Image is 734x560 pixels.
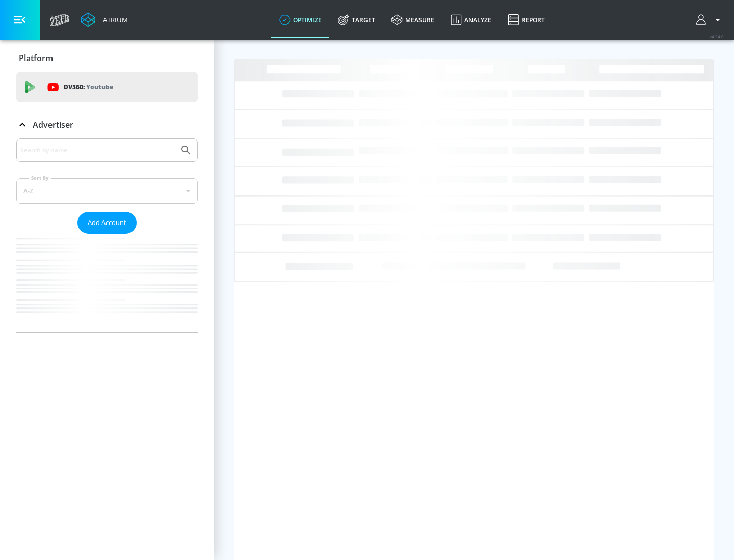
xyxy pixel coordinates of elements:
div: Advertiser [16,138,198,332]
a: optimize [271,2,330,38]
p: Platform [19,52,53,64]
button: Add Account [77,212,137,234]
p: DV360: [64,81,113,93]
span: Add Account [88,217,126,229]
div: Advertiser [16,110,198,139]
a: Analyze [442,2,500,38]
p: Youtube [86,81,113,92]
input: Search by name [20,144,175,157]
nav: list of Advertiser [16,234,198,332]
div: Platform [16,44,198,72]
a: Target [330,2,383,38]
a: measure [383,2,442,38]
span: v 4.24.0 [710,34,724,39]
div: Atrium [99,15,128,24]
p: Advertiser [33,119,73,130]
a: Report [500,2,553,38]
label: Sort By [29,175,51,181]
div: A-Z [16,178,198,204]
a: Atrium [81,12,128,27]
div: DV360: Youtube [16,72,198,102]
